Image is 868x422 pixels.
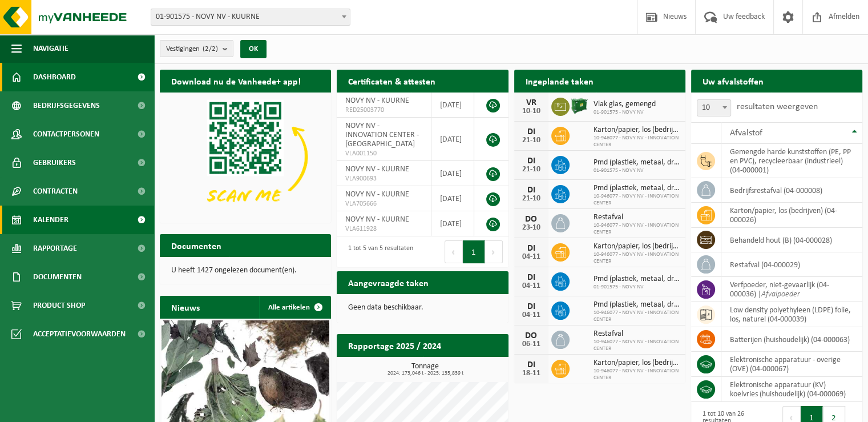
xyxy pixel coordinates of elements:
span: Bedrijfsgegevens [33,91,100,120]
span: 10-946077 - NOVY NV - INNOVATION CENTER [594,368,680,381]
td: batterijen (huishoudelijk) (04-000063) [721,327,862,352]
label: resultaten weergeven [737,102,818,111]
div: 21-10 [520,195,543,203]
span: Contracten [33,177,78,206]
div: 04-11 [520,253,543,261]
span: Vestigingen [166,41,218,58]
div: DI [520,156,543,166]
span: 01-901575 - NOVY NV [594,284,680,291]
div: VR [520,98,543,107]
span: 10-946077 - NOVY NV - INNOVATION CENTER [594,222,680,236]
span: VLA900693 [345,174,422,183]
div: 10-10 [520,107,543,115]
button: Vestigingen(2/2) [160,40,233,57]
span: 10-946077 - NOVY NV - INNOVATION CENTER [594,339,680,352]
img: Download de VHEPlus App [160,93,331,221]
td: [DATE] [431,93,474,118]
span: RED25003770 [345,106,422,115]
span: NOVY NV - KUURNE [345,165,409,174]
span: VLA611928 [345,224,422,234]
div: 04-11 [520,311,543,319]
div: DO [520,215,543,224]
span: Product Shop [33,291,85,320]
span: Rapportage [33,234,77,263]
td: [DATE] [431,186,474,211]
span: Pmd (plastiek, metaal, drankkartons) (bedrijven) [594,275,680,284]
span: Pmd (plastiek, metaal, drankkartons) (bedrijven) [594,158,680,167]
img: CR-BO-1C-1900-MET-01 [570,96,589,115]
span: Navigatie [33,34,68,63]
td: [DATE] [431,161,474,186]
span: 10-946077 - NOVY NV - INNOVATION CENTER [594,310,680,323]
div: 06-11 [520,340,543,348]
td: [DATE] [431,118,474,161]
span: 10-946077 - NOVY NV - INNOVATION CENTER [594,251,680,265]
td: low density polyethyleen (LDPE) folie, los, naturel (04-000039) [721,302,862,327]
count: (2/2) [203,45,218,53]
h2: Download nu de Vanheede+ app! [160,70,312,92]
div: 23-10 [520,224,543,232]
span: NOVY NV - KUURNE [345,97,409,105]
span: 01-901575 - NOVY NV - KUURNE [151,9,350,25]
span: Karton/papier, los (bedrijven) [594,126,680,135]
span: 01-901575 - NOVY NV - KUURNE [151,9,350,26]
span: 2024: 173,046 t - 2025: 135,839 t [342,371,508,376]
i: Afvalpoeder [761,290,800,299]
button: OK [240,40,267,58]
span: 10 [697,99,731,116]
td: bedrijfsrestafval (04-000008) [721,178,862,203]
span: Restafval [594,329,680,339]
td: restafval (04-000029) [721,252,862,277]
h3: Tonnage [342,363,508,376]
span: Vlak glas, gemengd [594,100,656,109]
td: behandeld hout (B) (04-000028) [721,228,862,252]
td: verfpoeder, niet-gevaarlijk (04-000036) | [721,277,862,302]
div: DO [520,331,543,340]
span: Karton/papier, los (bedrijven) [594,359,680,368]
span: Pmd (plastiek, metaal, drankkartons) (bedrijven) [594,300,680,310]
span: Afvalstof [730,128,762,138]
div: 21-10 [520,136,543,144]
td: elektronische apparatuur - overige (OVE) (04-000067) [721,352,862,377]
div: 04-11 [520,282,543,290]
button: Previous [445,240,463,263]
td: [DATE] [431,211,474,236]
span: NOVY NV - KUURNE [345,190,409,199]
div: DI [520,127,543,136]
span: 01-901575 - NOVY NV [594,109,656,116]
span: Pmd (plastiek, metaal, drankkartons) (bedrijven) [594,184,680,193]
span: Dashboard [33,63,76,91]
h2: Ingeplande taken [514,70,605,92]
span: Restafval [594,213,680,222]
td: elektronische apparatuur (KV) koelvries (huishoudelijk) (04-000069) [721,377,862,402]
div: DI [520,273,543,282]
h2: Aangevraagde taken [337,271,440,294]
span: VLA001150 [345,149,422,158]
span: Contactpersonen [33,120,99,148]
h2: Certificaten & attesten [337,70,447,92]
div: DI [520,360,543,369]
span: 01-901575 - NOVY NV [594,167,680,174]
div: 18-11 [520,369,543,377]
span: 10-946077 - NOVY NV - INNOVATION CENTER [594,193,680,207]
div: DI [520,302,543,311]
p: U heeft 1427 ongelezen document(en). [171,267,320,275]
td: gemengde harde kunststoffen (PE, PP en PVC), recycleerbaar (industrieel) (04-000001) [721,144,862,178]
h2: Nieuws [160,296,211,318]
div: DI [520,186,543,195]
div: 1 tot 5 van 5 resultaten [342,239,413,264]
span: Karton/papier, los (bedrijven) [594,242,680,251]
div: 21-10 [520,166,543,174]
button: 1 [463,240,485,263]
button: Next [485,240,503,263]
span: Acceptatievoorwaarden [33,320,126,348]
div: DI [520,244,543,253]
h2: Documenten [160,234,233,256]
span: NOVY NV - KUURNE [345,215,409,224]
h2: Uw afvalstoffen [691,70,775,92]
a: Bekijk rapportage [423,356,507,379]
span: NOVY NV - INNOVATION CENTER - [GEOGRAPHIC_DATA] [345,122,419,148]
span: 10-946077 - NOVY NV - INNOVATION CENTER [594,135,680,148]
p: Geen data beschikbaar. [348,304,496,312]
span: VLA705666 [345,199,422,208]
